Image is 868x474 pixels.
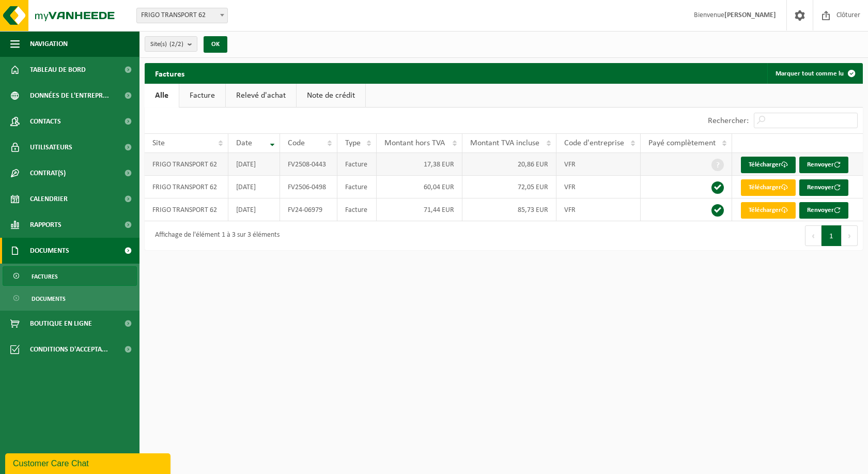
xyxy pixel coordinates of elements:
span: Factures [32,267,58,286]
a: Télécharger [741,179,796,196]
button: Next [842,225,858,246]
button: 1 [822,225,842,246]
span: Contacts [30,109,61,134]
button: Renvoyer [799,179,848,196]
h2: Factures [145,63,195,83]
span: Boutique en ligne [30,311,92,337]
button: Renvoyer [799,202,848,219]
td: FV2506-0498 [280,176,337,198]
a: Note de crédit [297,84,365,108]
td: 60,04 EUR [377,176,462,198]
span: Calendrier [30,186,68,212]
a: Facture [179,84,225,108]
strong: [PERSON_NAME] [724,11,776,19]
span: Payé complètement [648,139,716,147]
td: VFR [556,153,641,176]
td: FRIGO TRANSPORT 62 [145,153,228,176]
a: Télécharger [741,202,796,219]
td: VFR [556,176,641,198]
span: Documents [30,238,69,264]
td: [DATE] [228,176,280,198]
a: Relevé d'achat [226,84,296,108]
span: Données de l'entrepr... [30,83,109,109]
td: Facture [337,176,377,198]
td: VFR [556,198,641,221]
iframe: chat widget [5,451,173,474]
td: FV2508-0443 [280,153,337,176]
button: Previous [805,225,822,246]
span: Documents [32,289,66,309]
td: 85,73 EUR [462,198,557,221]
label: Rechercher: [708,117,749,125]
span: Contrat(s) [30,160,66,186]
span: Site [152,139,165,147]
span: Code d'entreprise [564,139,624,147]
span: Rapports [30,212,61,238]
count: (2/2) [169,41,183,48]
span: Site(s) [150,37,183,52]
td: FV24-06979 [280,198,337,221]
span: FRIGO TRANSPORT 62 [137,8,227,23]
a: Documents [3,288,137,308]
span: Utilisateurs [30,134,72,160]
a: Alle [145,84,179,108]
span: Montant hors TVA [384,139,445,147]
td: FRIGO TRANSPORT 62 [145,198,228,221]
button: Site(s)(2/2) [145,36,197,52]
td: [DATE] [228,198,280,221]
td: 20,86 EUR [462,153,557,176]
button: OK [204,36,227,53]
span: Conditions d'accepta... [30,337,108,362]
div: Affichage de l'élément 1 à 3 sur 3 éléments [150,226,280,245]
span: Date [236,139,252,147]
span: FRIGO TRANSPORT 62 [136,8,228,23]
td: 17,38 EUR [377,153,462,176]
td: Facture [337,153,377,176]
span: Tableau de bord [30,57,86,83]
span: Navigation [30,31,68,57]
td: FRIGO TRANSPORT 62 [145,176,228,198]
button: Renvoyer [799,157,848,173]
a: Factures [3,266,137,286]
span: Code [288,139,305,147]
button: Marquer tout comme lu [767,63,862,84]
td: 72,05 EUR [462,176,557,198]
span: Type [345,139,361,147]
td: Facture [337,198,377,221]
td: [DATE] [228,153,280,176]
a: Télécharger [741,157,796,173]
td: 71,44 EUR [377,198,462,221]
span: Montant TVA incluse [470,139,539,147]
